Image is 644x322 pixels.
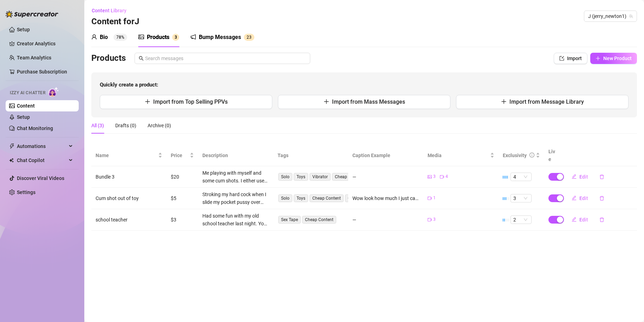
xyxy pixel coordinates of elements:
[48,87,59,97] img: AI Chatter
[433,173,436,180] span: 3
[17,38,73,49] a: Creator Analytics
[588,11,633,21] span: J (jerry_newton1)
[139,56,144,61] span: search
[17,141,67,152] span: Automations
[244,34,254,41] sup: 23
[572,174,577,179] span: edit
[96,152,157,159] span: Name
[273,145,349,166] th: Tags
[594,171,610,182] button: delete
[345,194,366,202] span: Orgasm
[153,98,228,105] span: Import from Top Selling PPVs
[352,216,419,224] div: —
[440,175,444,179] span: video-camera
[91,122,104,129] div: All (3)
[247,35,249,40] span: 2
[17,27,30,32] a: Setup
[145,99,150,104] span: plus
[294,173,308,181] span: Toys
[175,35,177,40] span: 3
[501,99,507,104] span: plus
[138,34,144,40] span: picture
[590,53,637,64] button: New Product
[17,69,67,75] a: Purchase Subscription
[599,196,604,201] span: delete
[17,55,51,60] a: Team Analytics
[566,193,594,204] button: Edit
[599,217,604,222] span: delete
[91,5,132,16] button: Content Library
[92,8,126,13] span: Content Library
[278,95,450,109] button: Import from Mass Messages
[91,209,167,231] td: school teacher
[145,54,306,62] input: Search messages
[567,56,582,61] span: Import
[579,195,588,201] span: Edit
[172,34,179,41] sup: 3
[433,216,436,223] span: 3
[513,194,529,202] span: 3
[100,33,108,41] div: Bio
[278,216,301,224] span: Sex Tape
[594,193,610,204] button: delete
[348,145,423,166] th: Caption Example
[17,175,64,181] a: Discover Viral Videos
[17,125,53,131] a: Chat Monitoring
[566,214,594,225] button: Edit
[596,56,600,61] span: plus
[603,56,632,61] span: New Product
[332,98,405,105] span: Import from Mass Messages
[278,194,292,202] span: Solo
[445,173,448,180] span: 4
[509,98,584,105] span: Import from Message Library
[167,145,198,166] th: Price
[171,152,188,159] span: Price
[100,95,272,109] button: Import from Top Selling PPVs
[17,114,30,120] a: Setup
[91,188,167,209] td: Cum shot out of toy
[433,195,436,201] span: 1
[572,195,577,200] span: edit
[278,173,292,181] span: Solo
[529,153,534,157] span: info-circle
[147,33,169,41] div: Products
[559,56,564,61] span: import
[503,152,527,159] div: Exclusivity
[91,34,97,40] span: user
[594,214,610,225] button: delete
[302,216,336,224] span: Cheap Content
[249,35,252,40] span: 3
[91,145,167,166] th: Name
[428,175,432,179] span: picture
[579,174,588,180] span: Edit
[324,99,329,104] span: plus
[428,152,489,159] span: Media
[167,166,198,188] td: $20
[428,218,432,222] span: video-camera
[202,169,269,185] div: Me playing with myself and some cum shots. I either use my hands or toys. You wanna find out what...
[167,188,198,209] td: $5
[10,90,45,96] span: Izzy AI Chatter
[17,189,35,195] a: Settings
[9,143,15,149] span: thunderbolt
[423,145,499,166] th: Media
[91,16,139,27] h3: Content for J
[332,173,366,181] span: Cheap Content
[9,158,14,163] img: Chat Copilot
[310,194,344,202] span: Cheap Content
[513,173,529,181] span: 4
[199,33,241,41] div: Bump Messages
[91,166,167,188] td: Bundle 3
[148,122,171,129] div: Archive (0)
[456,95,629,109] button: Import from Message Library
[544,145,562,166] th: Live
[620,298,637,315] iframe: Intercom live chat
[599,174,604,179] span: delete
[352,194,419,202] div: Wow look how much I just came after that toy
[167,209,198,231] td: $3
[17,103,35,109] a: Content
[17,155,67,166] span: Chat Copilot
[202,191,269,206] div: Stroking my hard cock when I slide my pocket pussy over and let it do its magic. Watch as it slid...
[202,212,269,227] div: Had some fun with my old school teacher last night. You should hear her moan as my cock slides in...
[566,171,594,182] button: Edit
